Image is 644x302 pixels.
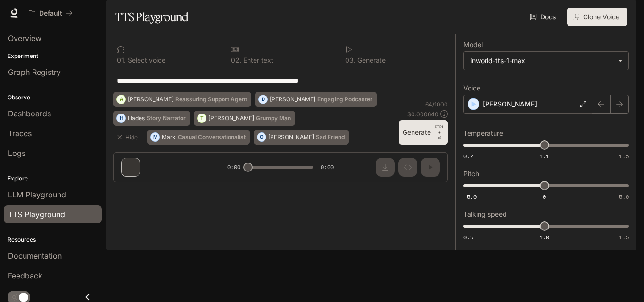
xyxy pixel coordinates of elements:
[435,124,444,141] p: ⏎
[128,115,145,121] p: Hades
[231,57,241,64] p: 0 2 .
[463,130,503,137] p: Temperature
[25,4,77,23] button: All workspaces
[113,92,251,107] button: A[PERSON_NAME]Reassuring Support Agent
[483,99,537,109] p: [PERSON_NAME]
[128,97,173,102] p: [PERSON_NAME]
[255,92,377,107] button: D[PERSON_NAME]Engaging Podcaster
[355,57,386,64] p: Generate
[257,130,266,145] div: O
[117,92,125,107] div: A
[178,134,246,140] p: Casual Conversationalist
[113,130,143,145] button: Hide
[399,120,448,145] button: GenerateCTRL +⏎
[115,8,188,26] h1: TTS Playground
[39,9,62,17] p: Default
[268,134,314,140] p: [PERSON_NAME]
[259,92,267,107] div: D
[208,115,254,121] p: [PERSON_NAME]
[463,41,483,48] p: Model
[198,111,206,126] div: T
[619,193,629,201] span: 5.0
[539,152,549,160] span: 1.1
[117,57,126,64] p: 0 1 .
[463,171,479,177] p: Pitch
[175,97,247,102] p: Reassuring Support Agent
[463,152,473,160] span: 0.7
[528,8,560,26] a: Docs
[567,8,627,26] button: Clone Voice
[254,130,349,145] button: O[PERSON_NAME]Sad Friend
[464,52,628,70] div: inworld-tts-1-max
[317,97,372,102] p: Engaging Podcaster
[113,111,190,126] button: HHadesStory Narrator
[345,57,355,64] p: 0 3 .
[407,110,438,118] p: $ 0.000640
[316,134,345,140] p: Sad Friend
[117,111,125,126] div: H
[471,56,613,65] div: inworld-tts-1-max
[543,193,546,201] span: 0
[162,134,176,140] p: Mark
[425,100,448,108] p: 64 / 1000
[241,57,273,64] p: Enter text
[463,211,507,218] p: Talking speed
[463,85,480,91] p: Voice
[435,124,444,135] p: CTRL +
[147,115,186,121] p: Story Narrator
[147,130,250,145] button: MMarkCasual Conversationalist
[463,233,473,241] span: 0.5
[619,152,629,160] span: 1.5
[270,97,315,102] p: [PERSON_NAME]
[463,193,477,201] span: -5.0
[256,115,291,121] p: Grumpy Man
[126,57,165,64] p: Select voice
[151,130,159,145] div: M
[619,233,629,241] span: 1.5
[194,111,295,126] button: T[PERSON_NAME]Grumpy Man
[539,233,549,241] span: 1.0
